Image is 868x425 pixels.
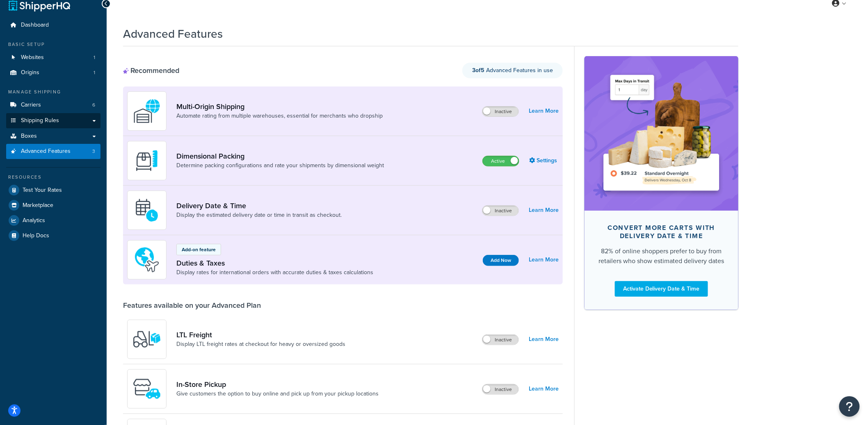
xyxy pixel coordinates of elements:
a: Display the estimated delivery date or time in transit as checkout. [176,211,342,219]
a: Give customers the option to buy online and pick up from your pickup locations [176,390,379,398]
a: LTL Freight [176,330,345,339]
img: WatD5o0RtDAAAAAElFTkSuQmCC [132,97,161,125]
span: Dashboard [21,22,49,29]
a: Duties & Taxes [176,259,373,268]
button: Open Resource Center [839,396,860,417]
a: Websites1 [6,50,101,65]
a: Analytics [6,213,101,228]
span: Shipping Rules [21,117,59,124]
span: Advanced Features in use [472,66,553,75]
a: Advanced Features3 [6,144,101,159]
label: Active [483,156,519,166]
a: Test Your Rates [6,183,101,198]
a: Learn More [529,105,559,117]
img: y79ZsPf0fXUFUhFXDzUgf+ktZg5F2+ohG75+v3d2s1D9TjoU8PiyCIluIjV41seZevKCRuEjTPPOKHJsQcmKCXGdfprl3L4q7... [132,325,161,354]
span: Analytics [23,217,45,224]
a: Shipping Rules [6,113,101,128]
span: Origins [21,69,39,76]
a: Dimensional Packing [176,152,384,161]
a: Boxes [6,129,101,144]
span: Marketplace [23,202,53,209]
a: Learn More [529,254,559,266]
a: Automate rating from multiple warehouses, essential for merchants who dropship [176,112,383,120]
div: Features available on your Advanced Plan [123,301,261,310]
a: Display LTL freight rates at checkout for heavy or oversized goods [176,340,345,348]
a: In-Store Pickup [176,380,379,389]
img: wfgcfpwTIucLEAAAAASUVORK5CYII= [132,375,161,403]
li: Websites [6,50,101,65]
div: Basic Setup [6,41,101,48]
span: 1 [94,54,95,61]
li: Advanced Features [6,144,101,159]
img: gfkeb5ejjkALwAAAABJRU5ErkJggg== [132,196,161,225]
span: Carriers [21,102,41,109]
a: Origins1 [6,65,101,80]
a: Dashboard [6,18,101,33]
strong: 3 of 5 [472,66,484,75]
a: Learn More [529,334,559,345]
a: Delivery Date & Time [176,201,342,210]
span: Websites [21,54,44,61]
a: Determine packing configurations and rate your shipments by dimensional weight [176,161,384,170]
a: Display rates for international orders with accurate duties & taxes calculations [176,268,373,277]
span: Help Docs [23,232,49,239]
a: Learn More [529,205,559,216]
span: Boxes [21,133,37,140]
div: Convert more carts with delivery date & time [598,224,725,240]
p: Add-on feature [182,246,216,253]
div: Manage Shipping [6,89,101,95]
a: Marketplace [6,198,101,213]
div: Resources [6,174,101,181]
span: Advanced Features [21,148,71,155]
a: Carriers6 [6,98,101,113]
img: icon-duo-feat-landed-cost-7136b061.png [132,245,161,274]
label: Inactive [482,335,519,345]
a: Learn More [529,383,559,395]
div: 82% of online shoppers prefer to buy from retailers who show estimated delivery dates [598,246,725,266]
a: Settings [529,155,559,166]
label: Inactive [482,384,519,394]
span: 6 [92,102,95,109]
img: DTVBYsAAAAAASUVORK5CYII= [132,146,161,175]
label: Inactive [482,107,519,116]
label: Inactive [482,206,519,216]
li: Carriers [6,98,101,113]
div: Recommended [123,66,179,75]
a: Multi-Origin Shipping [176,102,383,111]
span: Test Your Rates [23,187,62,194]
span: 1 [94,69,95,76]
button: Add Now [483,255,519,266]
img: feature-image-ddt-36eae7f7280da8017bfb280eaccd9c446f90b1fe08728e4019434db127062ab4.png [597,68,726,198]
li: Origins [6,65,101,80]
h1: Advanced Features [123,26,223,42]
span: 3 [92,148,95,155]
a: Help Docs [6,228,101,243]
a: Activate Delivery Date & Time [615,281,708,297]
